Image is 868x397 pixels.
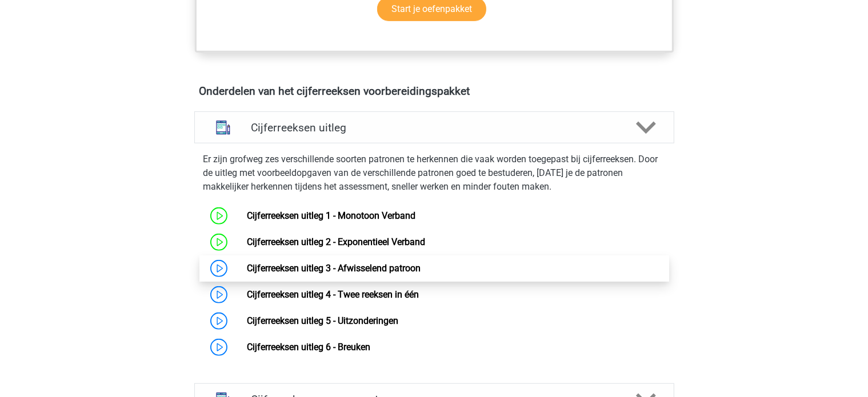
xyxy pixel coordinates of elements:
[199,85,669,98] h4: Onderdelen van het cijferreeksen voorbereidingspakket
[247,342,370,352] a: Cijferreeksen uitleg 6 - Breuken
[247,315,398,326] a: Cijferreeksen uitleg 5 - Uitzonderingen
[247,289,419,300] a: Cijferreeksen uitleg 4 - Twee reeksen in één
[247,263,421,274] a: Cijferreeksen uitleg 3 - Afwisselend patroon
[247,210,415,221] a: Cijferreeksen uitleg 1 - Monotoon Verband
[251,121,618,134] h4: Cijferreeksen uitleg
[247,236,425,247] a: Cijferreeksen uitleg 2 - Exponentieel Verband
[209,113,238,142] img: cijferreeksen uitleg
[190,111,679,143] a: uitleg Cijferreeksen uitleg
[203,153,665,194] p: Er zijn grofweg zes verschillende soorten patronen te herkennen die vaak worden toegepast bij cij...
